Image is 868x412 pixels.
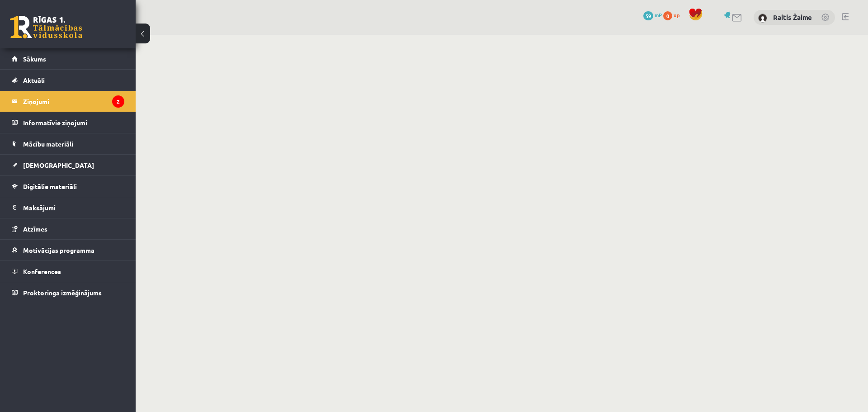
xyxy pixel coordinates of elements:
a: Ziņojumi2 [12,91,124,112]
a: Atzīmes [12,218,124,239]
span: xp [674,11,679,19]
legend: Informatīvie ziņojumi [23,112,124,133]
span: Konferences [23,267,61,275]
span: Proktoringa izmēģinājums [23,289,102,297]
a: Proktoringa izmēģinājums [12,282,124,303]
a: Sākums [12,48,124,69]
a: Konferences [12,261,124,282]
img: Raitis Žaime [758,14,767,23]
span: 59 [643,11,653,20]
a: 0 xp [663,11,684,19]
span: 0 [663,11,672,20]
a: Mācību materiāli [12,133,124,154]
span: Digitālie materiāli [23,182,77,190]
a: [DEMOGRAPHIC_DATA] [12,155,124,175]
legend: Ziņojumi [23,91,124,112]
a: Motivācijas programma [12,240,124,260]
a: Aktuāli [12,70,124,90]
span: Atzīmes [23,225,47,233]
span: Motivācijas programma [23,246,94,254]
a: Rīgas 1. Tālmācības vidusskola [10,16,82,38]
span: Mācību materiāli [23,140,73,148]
a: Raitis Žaime [773,13,812,22]
a: 59 mP [643,11,662,19]
span: [DEMOGRAPHIC_DATA] [23,161,94,169]
span: Aktuāli [23,76,45,84]
span: mP [655,11,662,19]
span: Sākums [23,55,46,63]
a: Maksājumi [12,197,124,218]
a: Informatīvie ziņojumi [12,112,124,133]
i: 2 [112,95,124,108]
a: Digitālie materiāli [12,176,124,197]
legend: Maksājumi [23,197,124,218]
